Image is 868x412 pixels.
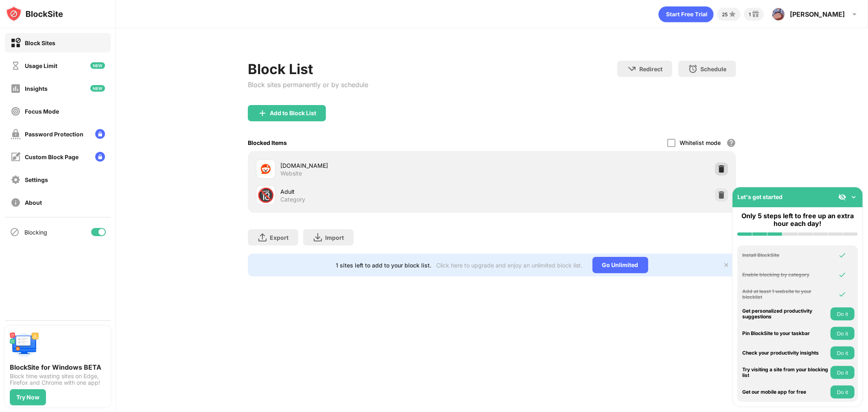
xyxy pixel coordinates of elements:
img: customize-block-page-off.svg [11,152,21,162]
div: Go Unlimited [593,257,648,273]
img: x-button.svg [723,262,730,268]
img: focus-off.svg [11,106,21,116]
img: insights-off.svg [11,83,21,94]
div: Whitelist mode [680,139,721,146]
div: Blocked Items [248,139,287,146]
div: Export [270,234,289,241]
button: Do it [831,386,855,399]
img: points-small.svg [728,9,737,19]
div: Password Protection [25,131,83,138]
button: Do it [831,346,855,359]
div: Usage Limit [25,62,57,69]
div: Only 5 steps left to free up an extra hour each day! [737,212,858,228]
div: Insights [25,85,48,92]
div: Try visiting a site from your blocking list [742,367,829,379]
img: omni-check.svg [838,251,846,259]
img: eye-not-visible.svg [838,193,846,201]
div: BlockSite for Windows BETA [10,363,106,371]
div: Add to Block List [270,110,316,116]
img: blocking-icon.svg [10,227,20,237]
img: lock-menu.svg [95,152,105,162]
div: Block List [248,61,368,77]
div: Import [325,234,344,241]
div: About [25,199,42,206]
div: Block time wasting sites on Edge, Firefox and Chrome with one app! [10,373,106,386]
img: time-usage-off.svg [11,61,21,71]
div: [DOMAIN_NAME] [280,161,492,170]
div: Get personalized productivity suggestions [742,308,829,320]
div: Add at least 1 website to your blocklist [742,289,829,300]
div: Website [280,170,302,177]
div: Custom Block Page [25,153,79,160]
img: omni-check.svg [838,290,846,298]
div: Redirect [639,66,662,72]
img: omni-check.svg [838,271,846,279]
img: ACg8ocJZF69SgaIfkImhwu5nF7q3r-UFNkE2dx7JTXpQ6Ek7ysCWh8E=s96-c [772,8,785,21]
div: Check your productivity insights [742,350,829,356]
img: new-icon.svg [90,62,105,69]
div: Get our mobile app for free [742,389,829,395]
div: 1 [749,11,751,18]
img: block-on.svg [11,38,21,48]
img: logo-blocksite.svg [6,6,63,22]
img: push-desktop.svg [10,331,39,360]
img: lock-menu.svg [95,129,105,139]
div: 1 sites left to add to your block list. [336,262,432,269]
div: Blocking [24,229,47,236]
div: [PERSON_NAME] [790,10,845,18]
div: Pin BlockSite to your taskbar [742,331,829,336]
img: about-off.svg [11,197,21,208]
div: Try Now [16,394,39,401]
img: settings-off.svg [11,175,21,185]
img: favicons [261,164,271,174]
div: Block sites permanently or by schedule [248,81,368,89]
div: Settings [25,176,48,183]
img: omni-setup-toggle.svg [850,193,858,201]
button: Do it [831,307,855,320]
img: new-icon.svg [90,85,105,92]
div: 🔞 [257,187,274,204]
div: Category [280,196,305,203]
div: Enable blocking by category [742,272,829,278]
div: Block Sites [25,39,55,46]
button: Do it [831,327,855,340]
button: Do it [831,366,855,379]
div: Focus Mode [25,108,59,115]
div: Schedule [700,66,726,72]
div: 25 [722,11,728,18]
div: Install BlockSite [742,252,829,258]
div: Let's get started [737,193,783,200]
img: password-protection-off.svg [11,129,21,139]
div: Click here to upgrade and enjoy an unlimited block list. [437,262,583,269]
img: reward-small.svg [751,9,761,19]
div: animation [658,6,714,22]
div: Adult [280,187,492,196]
